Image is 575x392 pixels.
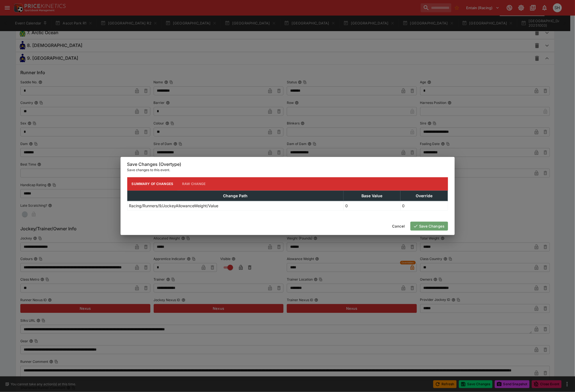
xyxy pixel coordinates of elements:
[127,177,178,191] button: Summary of Changes
[400,201,448,210] td: 0
[410,222,448,231] button: Save Changes
[344,191,401,201] th: Base Value
[127,167,448,173] p: Save changes to this event.
[127,191,344,201] th: Change Path
[127,161,448,167] h6: Save Changes (Overtype)
[178,177,210,191] button: Raw Change
[400,191,448,201] th: Override
[129,203,219,209] p: Racing/Runners/9/JockeyAllowanceWeight/Value
[389,222,408,231] button: Cancel
[344,201,401,210] td: 0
